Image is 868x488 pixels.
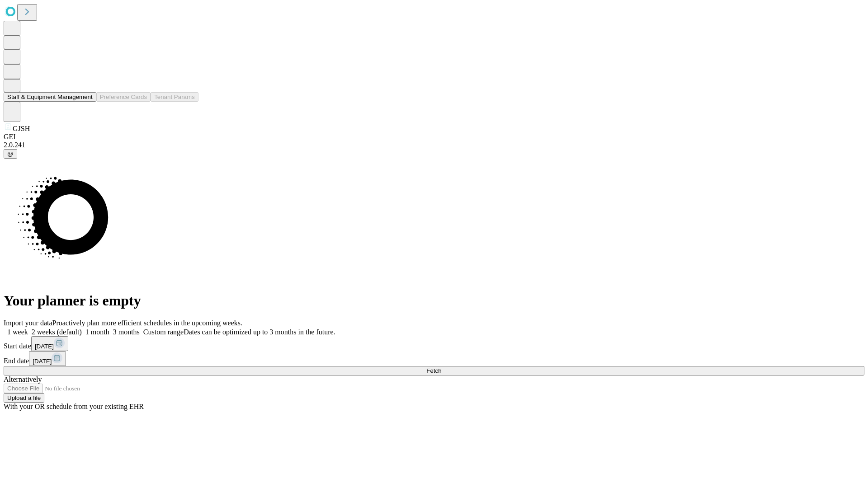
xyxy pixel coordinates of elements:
span: Fetch [426,367,441,374]
span: 1 month [85,328,109,336]
span: @ [7,150,14,157]
button: Preference Cards [96,92,151,102]
div: End date [4,351,864,366]
span: 1 week [7,328,28,336]
button: Fetch [4,366,864,375]
span: 2 weeks (default) [32,328,82,336]
div: GEI [4,133,864,141]
span: [DATE] [35,343,54,350]
span: GJSH [13,125,30,132]
span: Dates can be optimized up to 3 months in the future. [184,328,335,336]
button: Tenant Params [151,92,198,102]
button: [DATE] [29,351,66,366]
span: Custom range [143,328,184,336]
span: With your OR schedule from your existing EHR [4,403,144,410]
span: 3 months [113,328,140,336]
button: Upload a file [4,393,44,403]
button: [DATE] [31,336,68,351]
span: Proactively plan more efficient schedules in the upcoming weeks. [52,319,242,327]
button: Staff & Equipment Management [4,92,96,102]
div: 2.0.241 [4,141,864,149]
h1: Your planner is empty [4,292,864,309]
div: Start date [4,336,864,351]
span: Alternatively [4,375,42,383]
button: @ [4,149,17,159]
span: [DATE] [33,358,52,365]
span: Import your data [4,319,52,327]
